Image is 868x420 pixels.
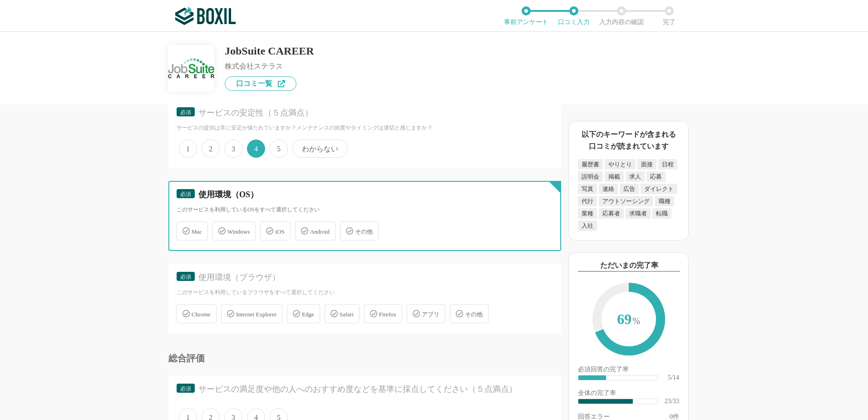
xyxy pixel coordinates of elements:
[632,316,640,326] span: %
[198,189,537,200] div: 使用環境（OS）
[652,208,671,219] div: 転職
[578,260,680,272] div: ただいまの完了率
[599,184,618,194] div: 連絡
[578,184,597,194] div: 写真
[550,6,597,25] li: 口コミ入力
[626,171,645,182] div: 求人
[670,414,679,420] div: 件
[605,159,636,170] div: やりとり
[310,228,330,235] span: Android
[578,399,633,404] div: ​
[302,311,314,318] span: Edge
[236,311,276,318] span: Internet Explorer
[192,228,202,235] span: Mac
[198,107,537,119] div: サービスの安定性（５点満点）
[236,80,272,87] span: 口コミ一覧
[658,159,677,170] div: 日程
[578,375,606,380] div: ​
[578,129,679,152] div: 以下のキーワードが含まれる口コミが読まれています
[177,206,553,214] div: このサービスを利用しているOSをすべて選択してください
[578,196,597,206] div: 代行
[578,366,679,375] div: 必須回答の完了率
[180,109,191,115] span: 必須
[597,6,645,25] li: 入力内容の確認
[578,171,603,182] div: 説明会
[646,171,666,182] div: 応募
[177,289,553,296] div: このサービスを利用しているブラウザをすべて選択してください
[198,272,537,283] div: 使用環境（ブラウザ）
[225,76,296,91] a: 口コミ一覧
[465,311,483,318] span: その他
[665,398,679,405] div: 23/33
[202,140,220,158] span: 2
[247,140,265,158] span: 4
[670,413,673,420] span: 0
[599,208,624,219] div: 応募者
[645,6,693,25] li: 完了
[599,196,653,206] div: アウトソーシング
[620,184,639,194] div: 広告
[179,140,197,158] span: 1
[668,375,679,381] div: 5/14
[637,159,656,170] div: 面接
[340,311,354,318] span: Safari
[422,311,439,318] span: アプリ
[175,7,236,25] img: ボクシルSaaS_ロゴ
[578,414,610,420] div: 回答エラー
[227,228,250,235] span: Windows
[578,159,603,170] div: 履歴書
[177,124,553,132] div: サービスの提供は常に安定が保たれていますか？メンテナンスの頻度やタイミングは適切と感じますか？
[578,220,597,231] div: 入社
[225,45,314,56] div: JobSuite CAREER
[355,228,373,235] span: その他
[626,208,651,219] div: 求職者
[502,6,550,25] li: 事前アンケート
[641,184,677,194] div: ダイレクト
[225,63,314,70] div: 株式会社ステラス
[379,311,396,318] span: Firefox
[602,292,656,348] span: 69
[578,390,679,398] div: 全体の完了率
[270,140,288,158] span: 5
[292,140,348,158] span: わからない
[578,208,597,219] div: 業種
[168,354,561,363] div: 総合評価
[275,228,284,235] span: iOS
[180,274,191,280] span: 必須
[655,196,674,206] div: 職種
[198,384,537,395] div: サービスの満足度や他の人へのおすすめ度などを基準に採点してください（５点満点）
[605,171,624,182] div: 掲載
[192,311,211,318] span: Chrome
[180,191,191,197] span: 必須
[180,385,191,392] span: 必須
[224,140,242,158] span: 3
